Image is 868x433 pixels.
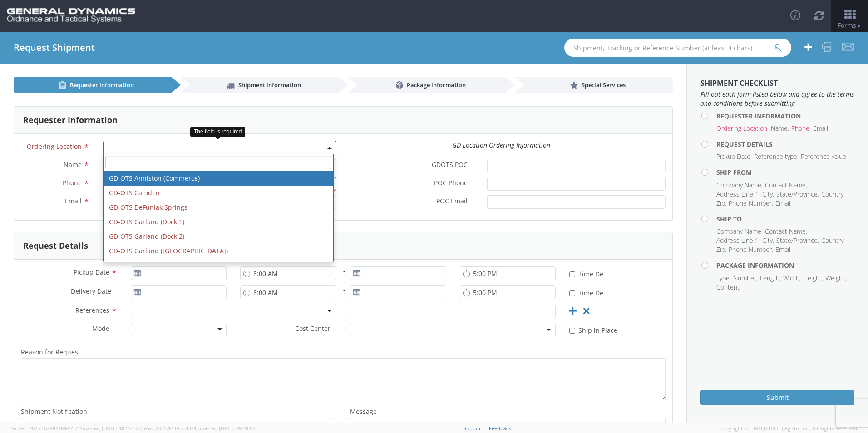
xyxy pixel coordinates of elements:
[803,274,823,283] li: Height
[515,77,673,93] a: Special Services
[569,325,619,335] label: Ship in Place
[775,245,790,254] li: Email
[104,200,333,215] li: GD-OTS DeFuniak Springs
[716,227,763,236] li: Company Name
[104,229,333,244] li: GD-OTS Garland (Dock 2)
[716,169,854,176] h4: Ship From
[813,124,828,133] li: Email
[765,227,807,236] li: Contact Name
[348,77,506,93] a: Package information
[434,178,468,189] span: POC Phone
[569,290,575,296] input: Time Definite
[765,181,807,190] li: Contact Name
[716,199,726,208] li: Zip
[754,152,799,161] li: Reference type
[716,113,854,119] h4: Requester Information
[83,425,138,432] span: master, [DATE] 10:56:16
[190,127,245,137] div: The field is required
[716,283,740,292] li: Content
[7,8,135,24] img: gd-ots-0c3321f2eb4c994f95cb.png
[200,425,255,432] span: master, [DATE] 09:59:06
[63,178,82,187] span: Phone
[716,181,763,190] li: Company Name
[776,236,819,245] li: State/Province
[716,236,760,245] li: Address Line 1
[716,152,752,161] li: Pickup Date
[762,236,774,245] li: City
[825,274,846,283] li: Weight
[700,79,854,88] h3: Shipment Checklist
[716,245,726,254] li: Zip
[436,197,468,207] span: POC Email
[716,190,760,199] li: Address Line 1
[75,306,109,315] span: References
[104,244,333,258] li: GD-OTS Garland ([GEOGRAPHIC_DATA])
[783,274,801,283] li: Width
[489,425,511,432] a: Feedback
[104,186,333,200] li: GD-OTS Camden
[771,124,789,133] li: Name
[407,81,466,89] span: Package information
[733,274,758,283] li: Number
[569,328,575,334] input: Ship in Place
[14,43,95,53] h4: Request Shipment
[716,141,854,148] h4: Request Details
[775,199,790,208] li: Email
[74,268,109,276] span: Pickup Date
[238,81,301,89] span: Shipment information
[716,274,731,283] li: Type
[821,236,845,245] li: Country
[569,271,575,277] input: Time Definite
[139,425,255,432] span: Client: 2025.14.0-db4321d
[582,81,626,89] span: Special Services
[181,77,339,93] a: Shipment information
[760,274,781,283] li: Length
[716,216,854,222] h4: Ship To
[21,407,87,416] span: Shipment Notification
[821,190,845,199] li: Country
[350,407,377,416] span: Message
[64,160,82,169] span: Name
[71,287,111,297] span: Delivery Date
[104,171,333,186] li: GD-OTS Anniston (Commerce)
[856,22,862,30] span: ▼
[776,190,819,199] li: State/Province
[432,160,468,171] span: GDOTS POC
[700,90,854,108] span: Fill out each form listed below and agree to the terms and conditions before submitting
[23,116,118,125] h3: Requester Information
[11,425,138,432] span: Server: 2025.16.0-82789e55714
[716,262,854,269] h4: Package Information
[719,425,857,432] span: Copyright © [DATE]-[DATE] Agistix Inc., All Rights Reserved
[70,81,134,89] span: Requester information
[295,324,330,335] span: Cost Center
[464,425,483,432] a: Support
[838,21,862,30] span: Forms
[104,215,333,229] li: GD-OTS Garland (Dock 1)
[564,39,791,57] input: Shipment, Tracking or Reference Number (at least 4 chars)
[65,197,82,205] span: Email
[21,348,80,356] span: Reason for Request
[104,258,333,273] li: GD-OTS [GEOGRAPHIC_DATA]
[23,241,88,251] h3: Request Details
[14,77,172,93] a: Requester information
[569,268,611,279] label: Time Definite
[452,141,550,149] i: GD Location Ordering Information
[716,124,769,133] li: Ordering Location
[729,245,773,254] li: Phone Number
[92,324,109,333] span: Mode
[27,142,82,151] span: Ordering Location
[791,124,811,133] li: Phone
[801,152,846,161] li: Reference value
[729,199,773,208] li: Phone Number
[762,190,774,199] li: City
[569,287,611,298] label: Time Definite
[700,390,854,405] button: Submit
